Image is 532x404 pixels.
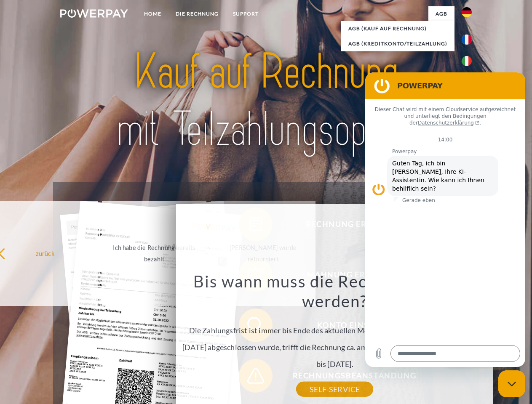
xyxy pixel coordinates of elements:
[181,271,489,389] div: Die Zahlungsfrist ist immer bis Ende des aktuellen Monats. Wenn die Bestellung z.B. am [DATE] abg...
[462,56,472,66] img: it
[365,72,525,367] iframe: Messaging-Fenster
[428,6,454,21] a: agb
[168,6,226,21] a: DIE RECHNUNG
[341,21,454,36] a: AGB (Kauf auf Rechnung)
[107,242,202,265] div: Ich habe die Rechnung bereits bezahlt
[498,370,525,397] iframe: Schaltfläche zum Öffnen des Messaging-Fensters; Konversation läuft
[60,9,128,18] img: logo-powerpay-white.svg
[341,36,454,51] a: AGB (Kreditkonto/Teilzahlung)
[137,6,168,21] a: Home
[80,40,452,161] img: title-powerpay_de.svg
[226,6,266,21] a: SUPPORT
[181,271,489,311] h3: Bis wann muss die Rechnung bezahlt werden?
[462,7,472,17] img: de
[296,382,373,397] a: SELF-SERVICE
[462,35,472,45] img: fr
